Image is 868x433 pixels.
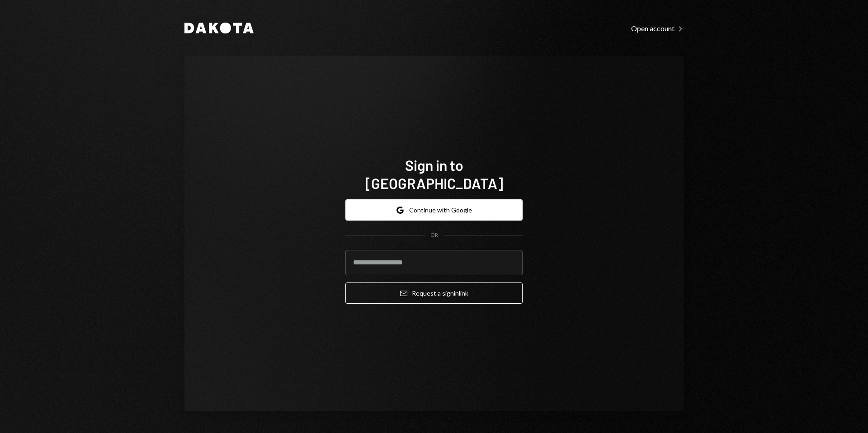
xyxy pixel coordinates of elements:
[631,24,684,33] div: Open account
[430,231,438,239] div: OR
[345,282,523,304] button: Request a signinlink
[345,156,523,192] h1: Sign in to [GEOGRAPHIC_DATA]
[345,199,523,221] button: Continue with Google
[631,23,684,33] a: Open account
